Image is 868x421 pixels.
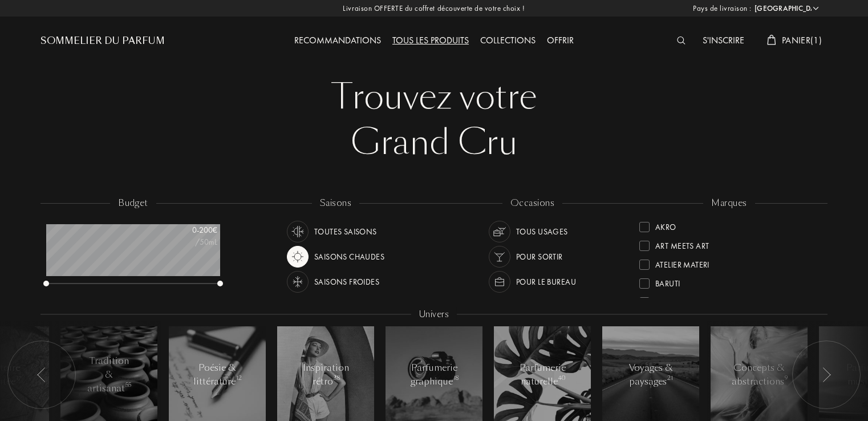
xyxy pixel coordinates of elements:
span: 40 [558,374,565,382]
div: budget [110,197,156,210]
div: Poésie & littérature [193,361,242,388]
div: occasions [502,197,562,210]
div: Collections [474,34,541,48]
a: S'inscrire [697,34,750,46]
div: Pour le bureau [516,271,576,293]
div: Akro [655,217,676,233]
div: S'inscrire [697,34,750,48]
div: saisons [312,197,359,210]
span: Pays de livraison : [693,3,752,14]
span: Panier ( 1 ) [782,34,822,46]
a: Sommelier du Parfum [40,34,165,48]
img: arr_left.svg [37,367,46,382]
div: Parfumerie graphique [410,361,459,388]
img: arr_left.svg [822,367,831,382]
div: Grand Cru [49,120,819,165]
div: Atelier Materi [655,255,709,270]
a: Recommandations [289,34,387,46]
div: Baruti [655,274,680,289]
a: Offrir [541,34,579,46]
span: 38 [334,374,340,382]
img: usage_season_cold_white.svg [290,274,306,290]
div: Univers [411,308,457,321]
img: usage_season_hot.svg [290,249,306,265]
img: usage_occasion_all_white.svg [492,224,508,240]
div: Voyages & paysages [627,361,675,388]
img: usage_season_average_white.svg [290,224,306,240]
a: Collections [474,34,541,46]
div: Recommandations [289,34,387,48]
div: Parfumerie naturelle [518,361,567,388]
div: Offrir [541,34,579,48]
div: /50mL [160,236,217,248]
div: Pour sortir [516,246,563,268]
div: Saisons chaudes [314,246,384,268]
a: Tous les produits [387,34,474,46]
img: usage_occasion_work_white.svg [492,274,508,290]
img: usage_occasion_party_white.svg [492,249,508,265]
div: Tous les produits [387,34,474,48]
span: 21 [667,374,673,382]
div: Toutes saisons [314,221,377,242]
div: Saisons froides [314,271,379,293]
div: 0 - 200 € [160,224,217,236]
span: 18 [453,374,459,382]
div: Art Meets Art [655,236,709,252]
div: Trouvez votre [49,74,819,120]
img: search_icn_white.svg [677,37,686,44]
div: Inspiration rétro [302,361,350,388]
div: Tous usages [516,221,568,242]
div: Binet-Papillon [655,293,712,308]
div: marques [703,197,755,210]
span: 12 [236,374,242,382]
img: cart_white.svg [767,35,776,45]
